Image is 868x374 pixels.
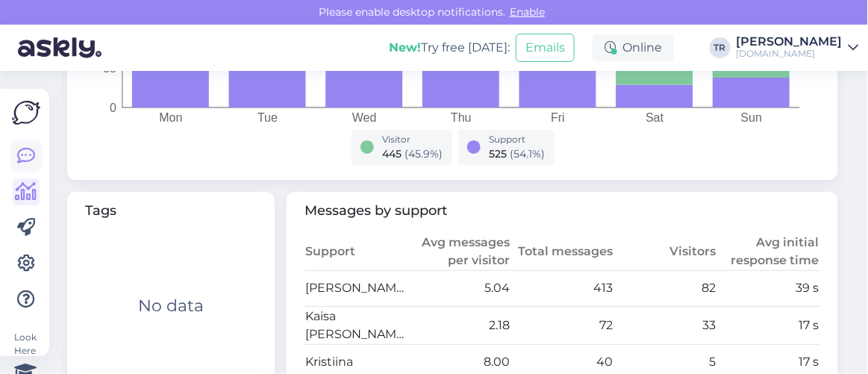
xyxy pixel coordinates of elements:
td: [PERSON_NAME] [305,270,408,306]
div: Visitor [383,133,443,146]
tspan: Tue [257,111,278,124]
tspan: Sat [646,111,664,124]
tspan: Mon [159,111,182,124]
th: Visitors [614,233,717,271]
td: 2.18 [408,306,511,344]
tspan: Thu [451,111,472,124]
tspan: 55 [103,62,116,75]
div: No data [138,294,204,319]
tspan: 0 [110,101,116,113]
td: 5.04 [408,270,511,306]
span: Messages by support [305,201,820,221]
td: 39 s [717,270,820,306]
td: Kaisa [PERSON_NAME] [305,306,408,344]
td: 33 [614,306,717,344]
span: ( 54.1 %) [511,147,546,160]
th: Avg messages per visitor [408,233,511,271]
a: [PERSON_NAME][DOMAIN_NAME] [737,36,859,60]
span: ( 45.9 %) [405,147,443,160]
th: Support [305,233,408,271]
span: 525 [490,147,508,160]
span: Enable [505,5,549,19]
div: TR [710,37,731,58]
div: Online [593,34,674,61]
b: New! [389,40,421,54]
div: [DOMAIN_NAME] [737,48,843,60]
td: 72 [511,306,614,344]
tspan: Wed [352,111,377,124]
div: [PERSON_NAME] [737,36,843,48]
th: Avg initial response time [717,233,820,271]
img: Askly Logo [12,101,40,125]
td: 413 [511,270,614,306]
button: Emails [516,34,575,62]
tspan: Fri [551,111,565,124]
tspan: Sun [741,111,762,124]
span: 445 [383,147,402,160]
td: 82 [614,270,717,306]
th: Total messages [511,233,614,271]
div: Support [490,133,546,146]
td: 17 s [717,306,820,344]
div: Try free [DATE]: [389,39,510,57]
span: Tags [85,201,257,221]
